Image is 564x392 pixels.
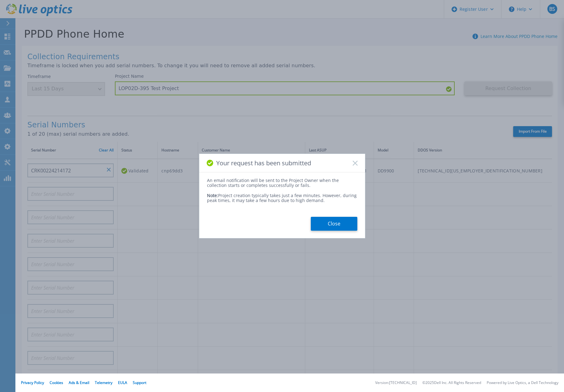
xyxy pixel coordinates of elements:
[118,380,127,385] a: EULA
[375,381,417,385] li: Version: [TECHNICAL_ID]
[422,381,481,385] li: © 2025 Dell Inc. All Rights Reserved
[207,178,357,188] div: An email notification will be sent to the Project Owner when the collection starts or completes s...
[21,380,44,385] a: Privacy Policy
[69,380,89,385] a: Ads & Email
[311,217,357,231] button: Close
[487,381,558,385] li: Powered by Live Optics, a Dell Technology
[216,159,311,167] span: Your request has been submitted
[133,380,146,385] a: Support
[50,380,63,385] a: Cookies
[95,380,112,385] a: Telemetry
[207,192,218,198] span: Note:
[207,188,357,203] div: Project creation typically takes just a few minutes. However, during peak times, it may take a fe...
